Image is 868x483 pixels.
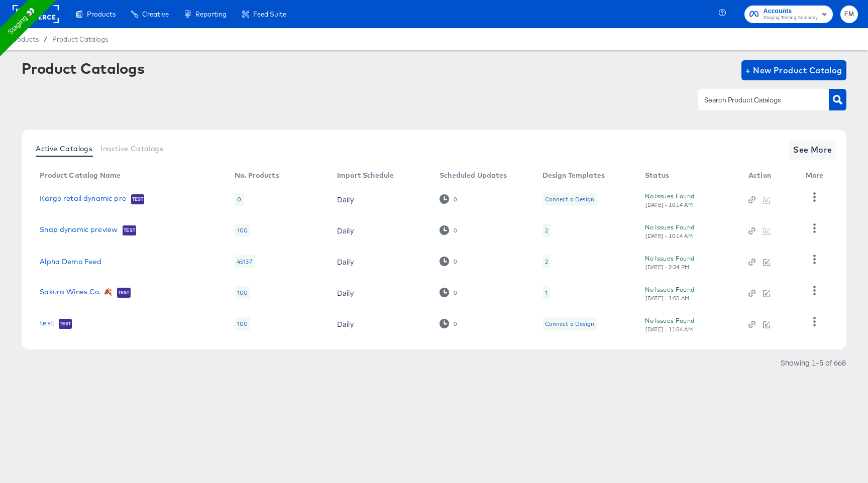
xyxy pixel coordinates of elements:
a: Snap dynamic preview [40,225,118,235]
th: Action [740,168,798,184]
button: FM [840,6,858,23]
td: Daily [329,184,431,215]
div: 100 [235,317,250,330]
div: 1 [545,289,548,297]
div: 2 [542,255,551,268]
span: See More [793,143,832,157]
div: Showing 1–5 of 668 [780,359,846,366]
a: Product Catalogs [52,35,108,43]
td: Daily [329,277,431,308]
td: Daily [329,308,431,339]
div: Connect a Design [542,193,597,206]
span: Reporting [195,10,227,18]
span: Products [10,35,39,43]
button: + New Product Catalog [741,60,846,80]
a: test [40,319,54,329]
div: 0 [453,227,457,234]
div: Design Templates [542,171,605,179]
div: Scheduled Updates [440,171,507,179]
div: 0 [440,194,457,204]
span: FM [844,9,854,20]
div: Import Schedule [337,171,394,179]
div: Connect a Design [545,320,594,328]
div: 100 [235,286,250,299]
span: + New Product Catalog [745,63,842,77]
div: 0 [453,320,457,327]
div: 0 [453,289,457,296]
div: 0 [440,225,457,235]
div: Product Catalog Name [40,171,121,179]
div: 0 [440,319,457,328]
div: Product Catalogs [22,60,144,76]
span: Inactive Catalogs [100,145,163,153]
span: Test [123,226,136,234]
div: 45137 [235,255,255,268]
span: Staging Testing Company [764,14,818,22]
div: 2 [545,226,548,234]
span: Test [59,320,72,328]
a: Sakura Wines Co. 🍂 [40,288,112,298]
div: 1 [542,286,550,299]
a: Alpha Demo Feed [40,258,101,266]
span: Products [87,10,116,18]
span: Feed Suite [253,10,286,18]
button: AccountsStaging Testing Company [744,6,833,23]
div: Connect a Design [545,195,594,203]
th: More [798,168,836,184]
div: 0 [453,258,457,265]
a: Kargo retail dynamic pre [40,194,126,204]
th: Status [637,168,740,184]
span: Creative [142,10,169,18]
div: No. Products [235,171,279,179]
button: See More [789,140,836,160]
input: Search Product Catalogs [702,94,809,106]
td: Daily [329,246,431,277]
span: Accounts [764,6,818,17]
span: Test [117,289,131,297]
div: 100 [235,224,250,237]
div: 0 [440,288,457,297]
div: Connect a Design [542,317,597,330]
td: Daily [329,215,431,246]
div: 0 [453,196,457,203]
span: / [39,35,52,43]
div: 0 [440,257,457,266]
div: 0 [235,193,244,206]
div: 2 [542,224,551,237]
div: 2 [545,258,548,266]
span: Test [131,195,145,203]
span: Active Catalogs [36,145,92,153]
